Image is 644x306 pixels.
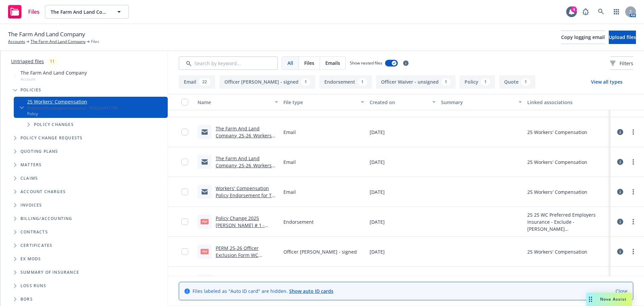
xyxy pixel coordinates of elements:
div: 22 [199,78,210,86]
span: Policy changes [34,123,74,127]
span: Files [91,39,99,45]
div: 25 Workers' Compensation [527,129,587,136]
span: All [287,59,293,67]
span: The Farm And Land Company [51,8,109,15]
span: Email [283,129,296,136]
a: more [629,248,637,256]
span: Policies [20,88,42,92]
span: Nova Assist [600,296,627,302]
a: Untriaged files [11,58,44,65]
span: [DATE] [370,248,385,255]
a: Search [594,5,608,18]
a: 25 Workers' Compensation [27,98,118,105]
div: Created on [370,99,429,106]
div: 1 [441,78,450,86]
a: Switch app [610,5,623,18]
span: pdf [201,249,209,254]
div: Linked associations [527,99,608,106]
a: more [629,218,637,226]
div: Drag to move [586,293,595,306]
div: Folder Tree Example [0,212,168,306]
a: Show auto ID cards [289,288,333,294]
button: File type [281,94,367,110]
span: Ex Mods [20,257,41,261]
button: Linked associations [525,94,610,110]
a: The Farm And Land Company_25-26_Workers Compensation_Notice of Cancellation eff [DATE] [216,155,272,183]
span: Filters [610,60,633,67]
a: PERM 25-26 Officer Exclusion Form WC [PERSON_NAME].pdf [216,245,262,265]
button: Copy logging email [561,31,605,44]
button: Endorsement [319,75,372,89]
span: [DATE] [370,188,385,195]
a: Close [615,288,628,295]
button: Officer [PERSON_NAME] - signed [219,75,315,89]
button: Email [179,75,215,89]
span: Policy [27,111,118,117]
div: 25 Workers' Compensation [527,188,587,195]
div: 1 [481,78,490,86]
span: [DATE] [370,218,385,225]
span: Files [28,9,40,14]
button: Upload files [609,31,636,44]
div: File type [283,99,357,106]
input: Toggle Row Selected [181,188,188,195]
div: 25 Workers' Compensation [527,248,587,255]
a: The Farm And Land Company_25-26_Workers Compensation_Notice of Cancellation eff [DATE] [216,125,272,153]
button: The Farm And Land Company [45,5,129,18]
span: Matters [20,163,42,167]
input: Toggle Row Selected [181,129,188,135]
input: Select all [181,99,188,105]
span: Email [283,159,296,166]
a: Accounts [8,39,25,45]
input: Toggle Row Selected [181,218,188,225]
div: Name [198,99,271,106]
div: Tree Example [0,68,168,212]
div: Preferred Employers Insurance - PEG224471739 [27,105,118,111]
span: Account charges [20,190,66,194]
div: 4 [571,6,577,12]
span: Email [283,188,296,195]
span: [DATE] [370,129,385,136]
span: Summary of insurance [20,270,79,274]
span: Contracts [20,230,48,234]
span: [DATE] [370,159,385,166]
span: BORs [20,297,33,301]
span: The Farm And Land Company [8,30,85,39]
button: Created on [367,94,439,110]
span: pdf [201,219,209,224]
button: Nova Assist [586,293,632,306]
a: more [629,158,637,166]
div: 25 Workers' Compensation [527,159,587,166]
div: 1 [521,78,530,86]
span: Billing/Accounting [20,217,72,221]
a: Report a Bug [579,5,592,18]
span: Endorsement [283,218,314,225]
a: The Farm And Land Company [31,39,86,45]
span: Filters [620,60,633,67]
span: Upload files [609,34,636,40]
a: more [629,128,637,136]
a: RE: Complete with Docusign: The Farm and Land Company Inc WC Officer Waiver.pdf [216,275,270,302]
span: Certificates [20,244,52,248]
button: Quote [499,75,535,89]
input: Search by keyword... [179,56,278,70]
div: 1 [358,78,367,86]
button: Summary [438,94,524,110]
span: Policy change requests [20,136,83,140]
button: Filters [610,56,633,70]
span: Files labeled as "Auto ID card" are hidden. [193,288,333,295]
input: Toggle Row Selected [181,248,188,255]
a: Policy Change 2025 [PERSON_NAME] # 1 - Exclude - [PERSON_NAME].pdf [216,215,265,243]
span: The Farm And Land Company [20,69,87,76]
span: Emails [325,59,340,67]
input: Toggle Row Selected [181,159,188,165]
span: Show nested files [350,60,382,66]
div: 1 [301,78,310,86]
span: Officer [PERSON_NAME] - signed [283,248,357,255]
span: Loss Runs [20,284,46,288]
button: Policy [460,75,495,89]
span: Files [304,59,314,67]
span: Account [20,76,87,82]
button: View all types [580,75,633,89]
a: Files [5,2,42,21]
